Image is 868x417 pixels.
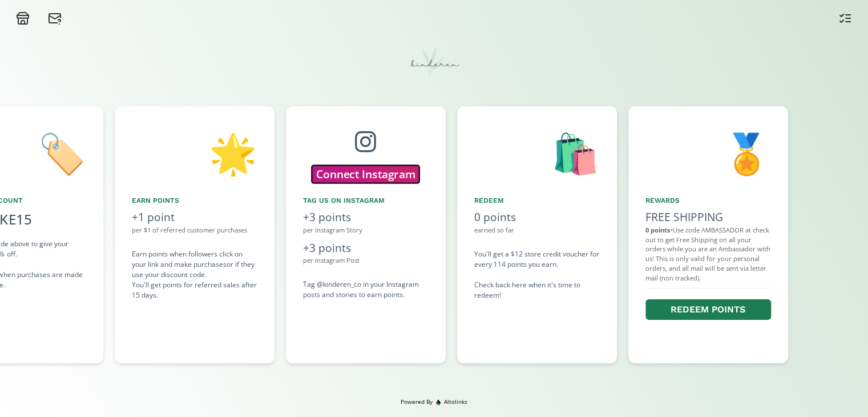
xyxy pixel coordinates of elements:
div: +1 point [132,209,257,226]
div: Tag us on Instagram [303,195,429,206]
span: Powered By [401,398,433,406]
div: +3 points [303,209,429,226]
div: You'll get a $12 store credit voucher for every 114 points you earn. Check back here when it's ti... [474,249,600,300]
div: • Use code AMBASSADOR at check out to get Free Shipping on all your orders while you are an Ambas... [645,226,771,283]
div: 🛍️ [474,123,600,182]
div: per Instagram Story [303,226,429,235]
div: FREE SHIPPING [645,209,771,226]
img: favicon-32x32.png [435,399,441,405]
div: 🌟 [132,123,257,182]
div: Earn points [132,195,257,206]
div: Rewards [645,195,771,206]
div: 🏅 [645,123,771,182]
img: t9gvFYbm8xZn [406,34,463,91]
div: Earn points when followers click on your link and make purchases or if they use your discount cod... [132,249,257,300]
div: 0 points [474,209,600,226]
div: earned so far [474,226,600,235]
strong: 0 points [645,226,671,234]
button: Connect Instagram [312,165,419,183]
div: +3 points [303,240,429,256]
div: Tag @kinderen_co in your Instagram posts and stories to earn points. [303,279,429,300]
div: per Instagram Post [303,256,429,266]
button: Redeem points [645,299,771,320]
span: Altolinks [444,398,467,406]
div: per $1 of referred customer purchases [132,226,257,235]
div: Redeem [474,195,600,206]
